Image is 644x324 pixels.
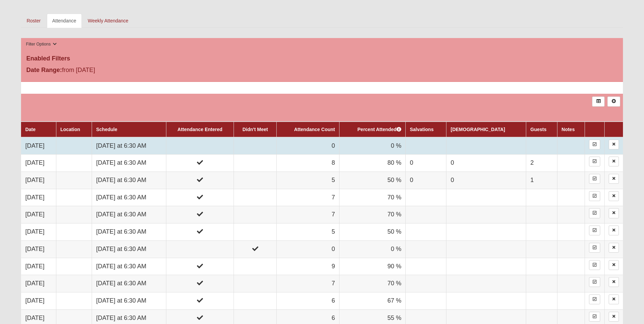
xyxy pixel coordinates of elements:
th: [DEMOGRAPHIC_DATA] [446,122,526,137]
a: Enter Attendance [589,140,600,149]
button: Filter Options [24,41,59,48]
a: Roster [21,14,46,28]
td: 0 [277,137,339,155]
td: [DATE] [21,137,56,155]
td: 50 % [339,223,405,241]
td: 0 % [339,137,405,155]
td: 50 % [339,172,405,189]
a: Delete [609,243,619,253]
td: 8 [277,155,339,172]
a: Attendance Entered [178,127,222,132]
a: Weekly Attendance [82,14,134,28]
td: [DATE] at 6:30 AM [92,292,166,309]
th: Salvations [406,122,446,137]
td: 5 [277,172,339,189]
a: Delete [609,140,619,149]
td: 70 % [339,275,405,292]
td: 90 % [339,258,405,275]
td: [DATE] [21,223,56,241]
a: Enter Attendance [589,226,600,235]
a: Notes [562,127,575,132]
a: Alt+N [607,96,620,106]
td: 0 [406,172,446,189]
td: 5 [277,223,339,241]
td: [DATE] at 6:30 AM [92,240,166,258]
td: 9 [277,258,339,275]
h4: Enabled Filters [26,55,618,62]
th: Guests [526,122,557,137]
td: [DATE] at 6:30 AM [92,206,166,223]
a: Didn't Meet [242,127,268,132]
td: [DATE] at 6:30 AM [92,155,166,172]
a: Enter Attendance [589,243,600,253]
a: Location [60,127,80,132]
a: Schedule [96,127,117,132]
a: Delete [609,191,619,201]
a: Delete [609,294,619,304]
td: 7 [277,189,339,206]
td: 0 % [339,240,405,258]
a: Percent Attended [357,127,401,132]
td: [DATE] [21,292,56,309]
a: Delete [609,208,619,218]
a: Enter Attendance [589,294,600,304]
td: 0 [446,172,526,189]
td: [DATE] [21,189,56,206]
td: [DATE] [21,258,56,275]
td: 2 [526,155,557,172]
td: [DATE] at 6:30 AM [92,172,166,189]
td: 7 [277,206,339,223]
a: Enter Attendance [589,277,600,287]
td: 70 % [339,206,405,223]
td: 6 [277,292,339,309]
a: Delete [609,174,619,184]
a: Enter Attendance [589,260,600,270]
td: [DATE] [21,275,56,292]
a: Date [25,127,35,132]
td: [DATE] at 6:30 AM [92,137,166,155]
td: [DATE] [21,172,56,189]
td: 0 [277,240,339,258]
td: [DATE] at 6:30 AM [92,223,166,241]
a: Attendance Count [294,127,335,132]
a: Enter Attendance [589,191,600,201]
td: [DATE] at 6:30 AM [92,189,166,206]
a: Export to Excel [592,96,605,106]
td: 70 % [339,189,405,206]
td: 0 [406,155,446,172]
a: Enter Attendance [589,157,600,166]
td: 80 % [339,155,405,172]
td: 7 [277,275,339,292]
div: from [DATE] [21,66,222,76]
a: Delete [609,226,619,235]
td: 67 % [339,292,405,309]
a: Delete [609,157,619,166]
td: [DATE] at 6:30 AM [92,275,166,292]
td: [DATE] at 6:30 AM [92,258,166,275]
a: Delete [609,260,619,270]
td: [DATE] [21,240,56,258]
td: 1 [526,172,557,189]
a: Delete [609,277,619,287]
td: [DATE] [21,206,56,223]
td: 0 [446,155,526,172]
label: Date Range: [26,66,62,75]
a: Enter Attendance [589,208,600,218]
td: [DATE] [21,155,56,172]
a: Enter Attendance [589,174,600,184]
a: Attendance [47,14,82,28]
